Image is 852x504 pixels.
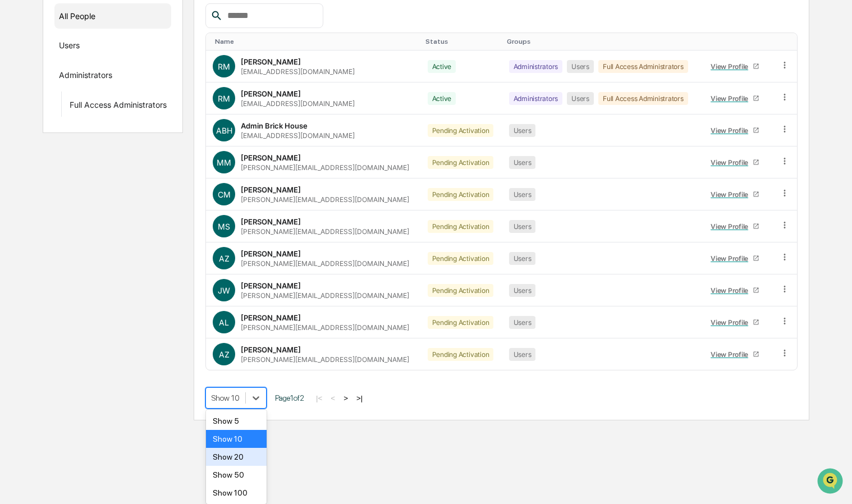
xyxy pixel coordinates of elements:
[70,100,167,113] div: Full Access Administrators
[275,393,304,402] span: Page 1 of 2
[206,484,267,502] div: Show 100
[706,218,764,235] a: View Profile
[241,153,301,162] div: [PERSON_NAME]
[241,99,355,108] div: [EMAIL_ADDRESS][DOMAIN_NAME]
[206,466,267,484] div: Show 50
[711,190,753,199] div: View Profile
[51,97,154,106] div: We're available if you need us!
[11,85,31,106] img: 1746055101610-c473b297-6a78-478c-a979-82029cc54cd1
[59,7,167,25] div: All People
[428,284,494,297] div: Pending Activation
[706,58,764,75] a: View Profile
[509,316,536,329] div: Users
[816,467,846,497] iframe: Open customer support
[11,124,75,133] div: Past conversations
[598,60,688,73] div: Full Access Administrators
[428,188,494,201] div: Pending Activation
[711,254,753,263] div: View Profile
[706,346,764,363] a: View Profile
[191,89,204,102] button: Start new chat
[241,313,301,322] div: [PERSON_NAME]
[77,224,144,245] a: 🗄️Attestations
[59,70,112,84] div: Administrators
[567,92,594,105] div: Users
[241,323,409,332] div: [PERSON_NAME][EMAIL_ADDRESS][DOMAIN_NAME]
[711,350,753,359] div: View Profile
[219,350,230,359] span: AZ
[425,38,498,45] div: Toggle SortBy
[706,314,764,331] a: View Profile
[11,230,20,239] div: 🖐️
[428,124,494,137] div: Pending Activation
[174,122,204,135] button: See all
[509,92,563,105] div: Administrators
[509,284,536,297] div: Users
[112,278,136,286] span: Pylon
[711,94,753,103] div: View Profile
[241,163,409,172] div: [PERSON_NAME][EMAIL_ADDRESS][DOMAIN_NAME]
[428,156,494,169] div: Pending Activation
[216,126,232,135] span: ABH
[241,57,301,66] div: [PERSON_NAME]
[711,318,753,327] div: View Profile
[782,38,793,45] div: Toggle SortBy
[509,188,536,201] div: Users
[241,281,301,290] div: [PERSON_NAME]
[241,195,409,204] div: [PERSON_NAME][EMAIL_ADDRESS][DOMAIN_NAME]
[81,230,90,239] div: 🗄️
[340,393,351,403] button: >
[93,229,139,240] span: Attestations
[241,345,301,354] div: [PERSON_NAME]
[241,217,301,226] div: [PERSON_NAME]
[706,154,764,171] a: View Profile
[241,89,301,98] div: [PERSON_NAME]
[241,67,355,76] div: [EMAIL_ADDRESS][DOMAIN_NAME]
[93,182,97,191] span: •
[509,220,536,233] div: Users
[219,318,229,327] span: AL
[79,277,136,286] a: Powered byPylon
[241,121,308,130] div: Admin Brick House
[598,92,688,105] div: Full Access Administrators
[428,316,494,329] div: Pending Activation
[428,220,494,233] div: Pending Activation
[711,286,753,295] div: View Profile
[218,286,230,295] span: JW
[217,158,231,167] span: MM
[507,38,695,45] div: Toggle SortBy
[509,124,536,137] div: Users
[509,60,563,73] div: Administrators
[11,172,29,190] img: Robert Macaulay
[711,222,753,231] div: View Profile
[706,250,764,267] a: View Profile
[218,62,230,71] span: RM
[215,38,416,45] div: Toggle SortBy
[51,85,184,97] div: Start new chat
[353,393,366,403] button: >|
[35,182,91,191] span: [PERSON_NAME]
[206,448,267,466] div: Show 20
[509,252,536,265] div: Users
[7,246,75,266] a: 🔎Data Lookup
[93,152,97,161] span: •
[509,156,536,169] div: Users
[706,282,764,299] a: View Profile
[704,38,768,45] div: Toggle SortBy
[241,355,409,364] div: [PERSON_NAME][EMAIL_ADDRESS][DOMAIN_NAME]
[711,126,753,135] div: View Profile
[706,122,764,139] a: View Profile
[428,60,456,73] div: Active
[241,259,409,268] div: [PERSON_NAME][EMAIL_ADDRESS][DOMAIN_NAME]
[327,393,338,403] button: <
[241,227,409,236] div: [PERSON_NAME][EMAIL_ADDRESS][DOMAIN_NAME]
[509,348,536,361] div: Users
[241,131,355,140] div: [EMAIL_ADDRESS][DOMAIN_NAME]
[428,252,494,265] div: Pending Activation
[206,412,267,430] div: Show 5
[11,23,204,41] p: How can we help?
[711,158,753,167] div: View Profile
[567,60,594,73] div: Users
[241,249,301,258] div: [PERSON_NAME]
